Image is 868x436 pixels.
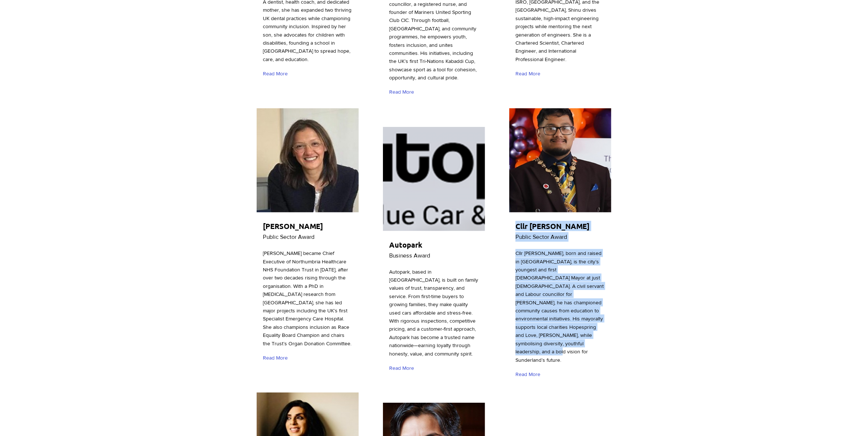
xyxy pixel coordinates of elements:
a: Read More [263,352,291,364]
a: Read More [263,67,291,80]
span: [PERSON_NAME] [263,221,323,231]
span: Read More [263,354,288,362]
span: Read More [389,89,414,96]
a: Read More [515,368,544,381]
span: Cllr [PERSON_NAME], born and raised in [GEOGRAPHIC_DATA], is the city’s youngest and first [DEMOG... [515,250,604,362]
span: Public Sector Award [515,234,567,240]
a: Read More [515,67,544,80]
span: Read More [389,365,414,372]
span: Read More [263,70,288,78]
span: Read More [515,70,540,78]
span: Autopark [389,240,422,249]
a: Read More [389,86,417,99]
span: Business Award [389,252,430,259]
span: [PERSON_NAME] became Chief Executive of Northumbria Healthcare NHS Foundation Trust in [DATE], af... [263,250,351,346]
a: Read More [389,362,417,375]
span: Read More [515,371,540,378]
span: Autopark, based in [GEOGRAPHIC_DATA], is built on family values of trust, transparency, and servi... [389,269,478,357]
span: Public Sector Award [263,234,314,240]
span: Cllr [PERSON_NAME] [515,221,589,231]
